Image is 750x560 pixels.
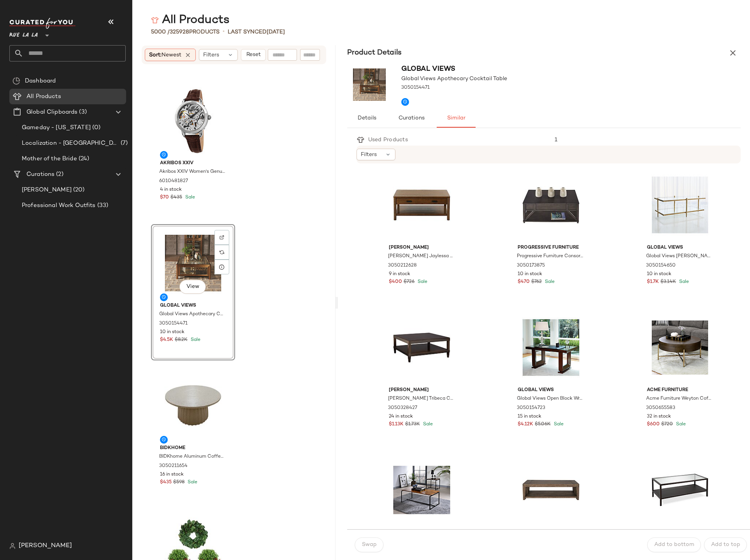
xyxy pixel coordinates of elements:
img: 3050154723_RLLATH.jpg [511,311,590,384]
span: 3050154471 [401,84,430,91]
span: 3050154650 [646,262,676,269]
span: $762 [531,279,542,286]
span: Global Clipboards [26,108,77,117]
span: $435 [170,194,182,201]
span: Global Views [PERSON_NAME] Cocktail Table [646,253,712,260]
img: 3050328427_RLLATH.jpg [383,311,461,384]
img: svg%3e [12,77,20,85]
span: $600 [647,421,660,428]
span: BIDKhome Aluminum Coffee Table [159,453,225,460]
span: 3050173875 [517,262,545,269]
div: Products [151,28,220,36]
span: Global Views [518,387,584,394]
span: Mother of the Bride [22,154,77,163]
span: 16 in stock [160,471,184,478]
span: $400 [389,279,402,286]
span: 9 in stock [389,271,410,278]
img: 6010481827_RLLATH.jpg [154,84,232,157]
span: Acme Furniture [647,387,713,394]
span: Professional Work Outfits [22,201,96,210]
div: All Products [151,12,230,28]
img: 3050154471_RLLATH.jpg [154,227,232,299]
span: Global Views [401,65,455,73]
span: View [186,284,199,290]
span: 3050154471 [159,320,188,327]
span: Curations [398,115,425,121]
span: [PERSON_NAME] [19,541,72,551]
span: Global Views Apothecary Cocktail Table [159,311,225,318]
span: Akribos XXIV Women's Genuine Leather Watch [159,169,225,176]
span: Filters [203,51,219,59]
img: 3050173875_RLLATH.jpg [511,169,590,241]
span: Details [357,115,376,121]
span: $435 [160,479,172,486]
span: Global Views Open Block Writing Desk [517,395,583,402]
button: View [179,280,206,294]
div: 1 [548,136,741,144]
span: [DATE] [267,29,285,35]
img: 3050655590_RLLATH.jpg [383,454,461,526]
span: (20) [72,186,85,195]
span: Sale [186,480,197,485]
span: $4.12K [518,421,533,428]
img: svg%3e [220,235,224,240]
span: $1.13K [389,421,404,428]
span: Sort: [149,51,181,59]
span: 10 in stock [518,271,542,278]
img: 3050261936_RLLATH.jpg [641,454,719,526]
span: Localization - [GEOGRAPHIC_DATA] [22,139,119,148]
h3: Product Details [338,47,411,58]
span: 24 in stock [389,413,413,420]
span: Filters [361,151,377,159]
span: Sale [184,195,195,200]
span: 3050328427 [388,405,417,412]
span: $70 [160,194,169,201]
span: 32 in stock [647,413,671,420]
span: 3050655583 [646,405,675,412]
span: [PERSON_NAME] Tribeca Cocktail Table with Metal Legs [388,395,454,402]
span: Dashboard [25,77,56,86]
img: 3050154650_RLLATH.jpg [641,169,719,241]
span: Progressive Furniture Consort Lift-Top Cocktail Table [517,253,583,260]
span: (0) [91,123,100,132]
span: 3050211654 [159,463,188,470]
img: 3050211654_RLLATH.jpg [154,369,232,442]
span: (33) [96,201,109,210]
span: $1.7K [647,279,659,286]
span: Gameday - [US_STATE] [22,123,91,132]
span: Curations [26,170,54,179]
span: $1.73K [405,421,420,428]
span: (24) [77,154,90,163]
span: $3.14K [660,279,676,286]
span: BIDKhome [160,445,226,452]
span: 10 in stock [647,271,671,278]
img: 3050154471_RLLATH.jpg [347,64,392,105]
span: Progressive Furniture [518,244,584,251]
span: [PERSON_NAME] [389,387,455,394]
span: 3050212628 [388,262,417,269]
span: Sale [678,279,689,284]
span: [PERSON_NAME] [389,244,455,251]
span: Sale [543,279,555,284]
p: Last synced [228,28,285,36]
span: $470 [518,279,530,286]
span: $726 [404,279,415,286]
span: $5.06K [535,421,551,428]
span: 5000 / [151,29,170,35]
span: 15 in stock [518,413,541,420]
span: • [223,27,225,37]
span: Akribos XXIV [160,160,226,167]
span: Global Views Apothecary Cocktail Table [401,75,507,83]
span: Sale [674,422,686,427]
span: Similar [447,115,465,121]
span: Acme Furniture Weyton Coffee Table [646,395,712,402]
div: Used Products [364,136,414,144]
span: [PERSON_NAME] Jaylessa Wood 1 Drawer Coffee Table [388,253,454,260]
span: 4 in stock [160,186,182,193]
img: 3050212628_RLLATH.jpg [383,169,461,241]
img: cfy_white_logo.C9jOOHJF.svg [9,18,76,29]
img: svg%3e [9,543,16,549]
span: Reset [246,52,260,58]
button: Reset [241,49,266,61]
span: Sale [552,422,564,427]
